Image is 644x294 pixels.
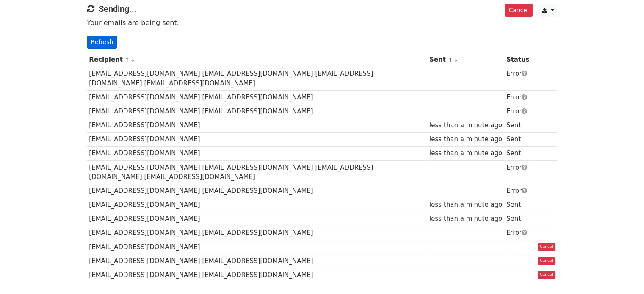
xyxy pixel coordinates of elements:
td: Sent [504,212,531,226]
th: Status [504,53,531,67]
a: Cancel [505,4,532,17]
td: Error [504,160,531,184]
div: less than a minute ago [429,121,502,130]
a: Cancel [538,243,555,251]
td: Error [504,67,531,91]
td: [EMAIL_ADDRESS][DOMAIN_NAME] [EMAIL_ADDRESS][DOMAIN_NAME] [EMAIL_ADDRESS][DOMAIN_NAME] [EMAIL_ADD... [87,160,428,184]
td: Error [504,91,531,104]
td: [EMAIL_ADDRESS][DOMAIN_NAME] [EMAIL_ADDRESS][DOMAIN_NAME] [87,268,428,282]
td: [EMAIL_ADDRESS][DOMAIN_NAME] [EMAIL_ADDRESS][DOMAIN_NAME] [87,254,428,268]
td: [EMAIL_ADDRESS][DOMAIN_NAME] [87,198,428,212]
td: [EMAIL_ADDRESS][DOMAIN_NAME] [EMAIL_ADDRESS][DOMAIN_NAME] [87,226,428,240]
div: less than a minute ago [429,135,502,144]
td: [EMAIL_ADDRESS][DOMAIN_NAME] [87,118,428,132]
td: [EMAIL_ADDRESS][DOMAIN_NAME] [EMAIL_ADDRESS][DOMAIN_NAME] [87,184,428,198]
td: Sent [504,198,531,212]
div: less than a minute ago [429,148,502,158]
th: Recipient [87,53,428,67]
td: Sent [504,132,531,146]
td: Error [504,104,531,118]
h4: Sending... [87,4,557,14]
a: ↓ [130,57,135,63]
a: ↑ [448,57,453,63]
iframe: Chat Widget [602,253,644,294]
a: Cancel [538,257,555,265]
td: Error [504,226,531,240]
td: [EMAIL_ADDRESS][DOMAIN_NAME] [87,132,428,146]
p: Your emails are being sent. [87,18,557,27]
a: ↑ [125,57,130,63]
td: [EMAIL_ADDRESS][DOMAIN_NAME] [EMAIL_ADDRESS][DOMAIN_NAME] [87,104,428,118]
td: [EMAIL_ADDRESS][DOMAIN_NAME] [EMAIL_ADDRESS][DOMAIN_NAME] [EMAIL_ADDRESS][DOMAIN_NAME] [EMAIL_ADD... [87,67,428,91]
td: [EMAIL_ADDRESS][DOMAIN_NAME] [87,240,428,254]
a: ↓ [453,57,458,63]
th: Sent [427,53,504,67]
td: [EMAIL_ADDRESS][DOMAIN_NAME] [87,212,428,226]
a: Cancel [538,271,555,279]
td: Error [504,184,531,198]
td: Sent [504,118,531,132]
td: [EMAIL_ADDRESS][DOMAIN_NAME] [EMAIL_ADDRESS][DOMAIN_NAME] [87,91,428,104]
div: less than a minute ago [429,200,502,210]
div: less than a minute ago [429,214,502,224]
td: Sent [504,146,531,160]
a: Refresh [87,36,117,49]
td: [EMAIL_ADDRESS][DOMAIN_NAME] [87,146,428,160]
